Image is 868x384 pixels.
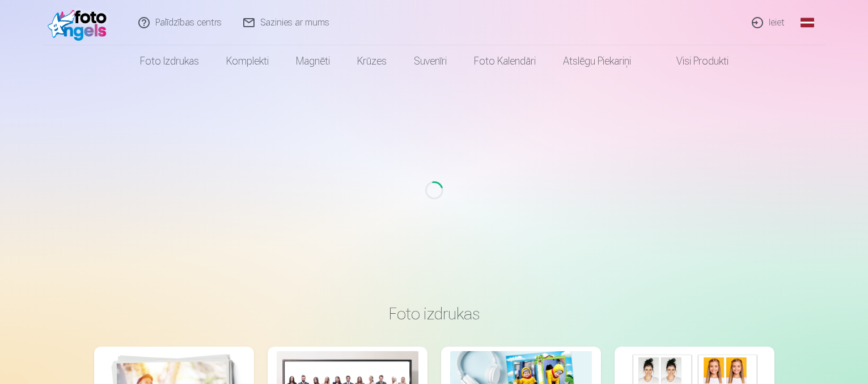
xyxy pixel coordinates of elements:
a: Magnēti [282,45,344,77]
img: /fa1 [48,5,113,41]
a: Suvenīri [400,45,460,77]
a: Visi produkti [645,45,742,77]
a: Foto kalendāri [460,45,549,77]
a: Komplekti [213,45,282,77]
a: Krūzes [344,45,400,77]
a: Foto izdrukas [126,45,213,77]
h3: Foto izdrukas [103,304,765,324]
a: Atslēgu piekariņi [549,45,645,77]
